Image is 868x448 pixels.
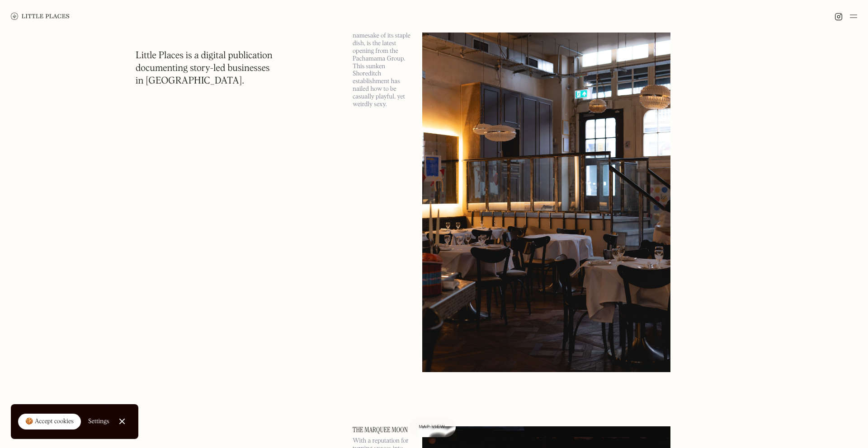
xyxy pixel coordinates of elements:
span: Map view [419,425,445,429]
h1: Little Places is a digital publication documenting story-led businesses in [GEOGRAPHIC_DATA]. [136,50,273,88]
a: 🍪 Accept cookies [18,414,81,430]
img: Lagana [422,14,670,373]
div: 🍪 Accept cookies [25,417,74,426]
a: Close Cookie Popup [113,412,131,430]
p: Lagana, the namesake of its staple dish, is the latest opening from the Pachamama Group. This sun... [353,25,411,108]
a: The Marquee Moon [353,426,411,434]
a: Map view [408,417,456,437]
div: Settings [88,418,109,425]
div: Close Cookie Popup [122,421,122,422]
a: Settings [88,411,109,432]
